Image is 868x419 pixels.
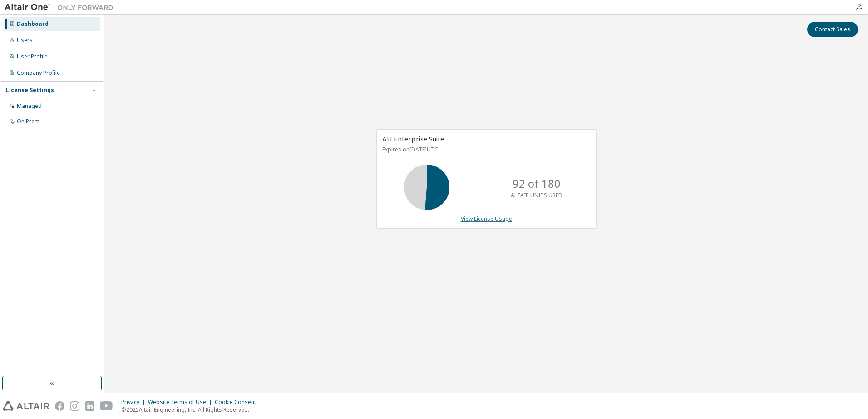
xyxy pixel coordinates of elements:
[17,37,33,44] div: Users
[148,399,215,406] div: Website Terms of Use
[5,3,118,12] img: Altair One
[55,401,64,411] img: facebook.svg
[70,401,79,411] img: instagram.svg
[215,399,261,406] div: Cookie Consent
[6,87,54,94] div: License Settings
[121,399,148,406] div: Privacy
[513,176,561,191] p: 92 of 180
[17,102,42,110] div: Managed
[17,53,48,60] div: User Profile
[121,406,261,414] p: © 2025 Altair Engineering, Inc. All Rights Reserved.
[17,118,39,125] div: On Prem
[511,191,562,199] p: ALTAIR UNITS USED
[3,401,49,411] img: altair_logo.svg
[807,22,858,37] button: Contact Sales
[17,20,49,28] div: Dashboard
[100,401,113,411] img: youtube.svg
[382,134,444,143] span: AU Enterprise Suite
[85,401,94,411] img: linkedin.svg
[17,69,60,77] div: Company Profile
[461,215,512,223] a: View License Usage
[382,146,588,153] p: Expires on [DATE] UTC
